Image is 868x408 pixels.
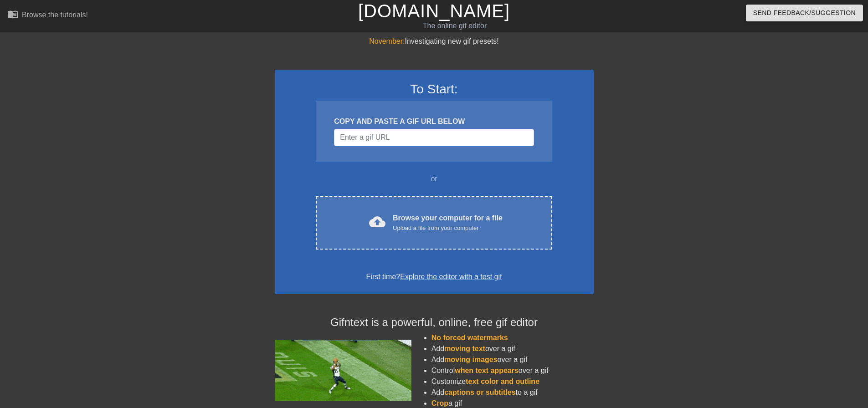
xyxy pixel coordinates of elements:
button: Send Feedback/Suggestion [746,5,863,21]
span: No forced watermarks [431,334,508,342]
li: Add over a gif [431,354,594,365]
div: Investigating new gif presets! [275,36,594,47]
li: Add over a gif [431,343,594,354]
span: Crop [431,399,448,407]
div: Browse your computer for a file [393,213,503,233]
span: cloud_upload [369,214,385,230]
h4: Gifntext is a powerful, online, free gif editor [275,316,594,329]
div: Upload a file from your computer [393,224,503,233]
span: moving images [444,356,497,363]
div: COPY AND PASTE A GIF URL BELOW [334,116,534,127]
span: captions or subtitles [444,388,515,396]
a: Explore the editor with a test gif [400,273,502,280]
li: Control over a gif [431,365,594,376]
span: menu_book [7,9,18,20]
span: Send Feedback/Suggestion [753,7,856,19]
div: First time? [287,271,582,282]
span: November: [369,37,405,45]
img: football_small.gif [275,340,411,401]
li: Add to a gif [431,387,594,398]
a: [DOMAIN_NAME] [358,1,510,21]
a: Browse the tutorials! [7,9,88,23]
div: Browse the tutorials! [22,11,88,19]
div: The online gif editor [294,20,616,31]
span: moving text [444,345,485,352]
div: or [298,173,570,184]
li: Customize [431,376,594,387]
h3: To Start: [287,82,582,97]
span: text color and outline [466,377,539,385]
span: when text appears [455,367,519,374]
input: Username [334,129,534,146]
